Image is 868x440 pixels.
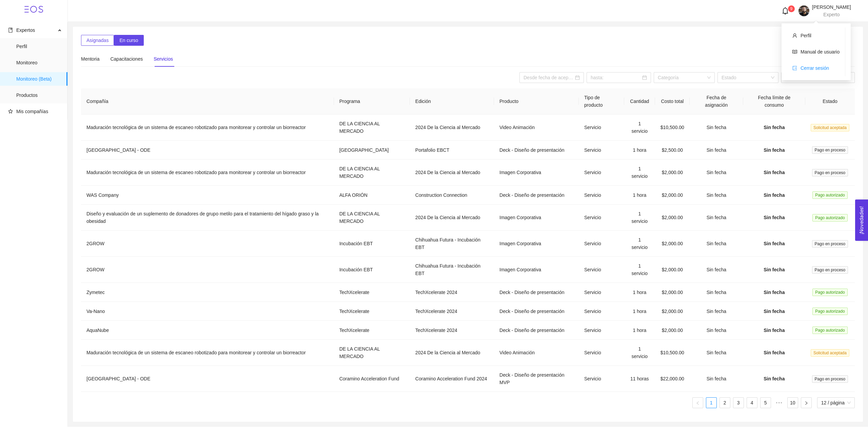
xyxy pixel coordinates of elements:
td: TechXcelerate 2024 [410,302,494,321]
td: $10,500.00 [655,340,690,366]
td: Incubación EBT [334,257,410,283]
td: 2GROW [81,257,334,283]
button: Open Feedback Widget [855,200,868,241]
span: Sin fecha [764,376,785,381]
td: Servicio [579,205,624,231]
li: 2 [719,397,730,408]
td: $2,000.00 [655,231,690,257]
td: Video Animación [494,340,579,366]
td: Maduración tecnológica de un sistema de escaneo robotizado para monitorear y controlar un biorrea... [81,160,334,186]
td: Diseño y evaluación de un suplemento de donadores de grupo metilo para el tratamiento del híga... [81,205,334,231]
td: AquaNube [81,321,334,340]
span: [PERSON_NAME] [812,4,851,10]
span: Pago autorizado [812,191,847,199]
span: Pago autorizado [812,327,847,334]
th: Compañía [81,88,334,114]
td: $2,000.00 [655,257,690,283]
span: Pago autorizado [812,289,847,296]
td: 2024 De la Ciencia al Mercado [410,114,494,141]
td: $2,000.00 [655,283,690,302]
span: Sin fecha [764,125,785,130]
div: Mentoria [81,55,99,63]
td: 2GROW [81,231,334,257]
td: $2,000.00 [655,186,690,205]
td: Servicio [579,186,624,205]
a: 5 [761,398,771,408]
span: Mis compañías [16,109,48,114]
td: Servicio [579,160,624,186]
a: 3 [733,398,744,408]
th: Tipo de producto [579,88,624,114]
td: 1 servicio [624,205,655,231]
span: Sin fecha [764,328,785,333]
li: Página siguiente [801,397,812,408]
td: 1 servicio [624,257,655,283]
sup: 9 [788,5,795,12]
span: 12 / página [821,398,851,408]
span: Pago en proceso [812,266,848,274]
span: Sin fecha [764,192,785,198]
td: Sin fecha [690,340,743,366]
td: Deck - Diseño de presentación [494,283,579,302]
td: Sin fecha [690,114,743,141]
td: TechXcelerate [334,302,410,321]
td: $2,000.00 [655,321,690,340]
td: Imagen Corporativa [494,231,579,257]
span: Cerrar sesión [801,65,829,71]
td: Servicio [579,366,624,392]
span: book [8,28,13,33]
th: Estado [805,88,855,114]
td: Sin fecha [690,205,743,231]
td: Deck - Diseño de presentación [494,141,579,160]
button: left [692,397,703,408]
td: Zymetec [81,283,334,302]
span: Sin fecha [764,170,785,175]
span: Experto [823,12,840,17]
button: right [801,397,812,408]
span: Pago autorizado [812,214,847,222]
td: 1 hora [624,186,655,205]
span: En curso [119,37,138,44]
span: bell [782,7,789,15]
td: TechXcelerate [334,321,410,340]
td: $2,000.00 [655,302,690,321]
td: $2,500.00 [655,141,690,160]
td: Portafolio EBCT [410,141,494,160]
td: 1 servicio [624,160,655,186]
td: Sin fecha [690,231,743,257]
button: Asignadas [81,35,114,46]
li: 10 [787,397,798,408]
td: Servicio [579,321,624,340]
th: Edición [410,88,494,114]
span: Perfil [16,40,62,53]
td: 1 servicio [624,114,655,141]
div: tamaño de página [817,397,855,408]
td: DE LA CIENCIA AL MERCADO [334,114,410,141]
td: Chihuahua Futura - Incubación EBT [410,257,494,283]
td: DE LA CIENCIA AL MERCADO [334,160,410,186]
div: Servicios [154,55,173,63]
td: 11 horas [624,366,655,392]
td: Imagen Corporativa [494,160,579,186]
td: 1 hora [624,321,655,340]
td: TechXcelerate [334,283,410,302]
span: Sin fecha [764,241,785,246]
td: Sin fecha [690,141,743,160]
td: 1 servicio [624,340,655,366]
th: Fecha límite de consumo [743,88,805,114]
td: $2,000.00 [655,205,690,231]
td: Va-Nano [81,302,334,321]
span: Pago en proceso [812,169,848,176]
td: Sin fecha [690,321,743,340]
td: $2,000.00 [655,160,690,186]
li: Página anterior [692,397,703,408]
th: Fecha de asignación [690,88,743,114]
td: 1 hora [624,141,655,160]
td: 2024 De la Ciencia al Mercado [410,205,494,231]
input: Desde fecha de aceptación: [524,74,574,81]
span: Sin fecha [764,267,785,272]
td: Maduración tecnológica de un sistema de escaneo robotizado para monitorear y controlar un biorrea... [81,114,334,141]
td: [GEOGRAPHIC_DATA] - ODE [81,141,334,160]
td: Sin fecha [690,186,743,205]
